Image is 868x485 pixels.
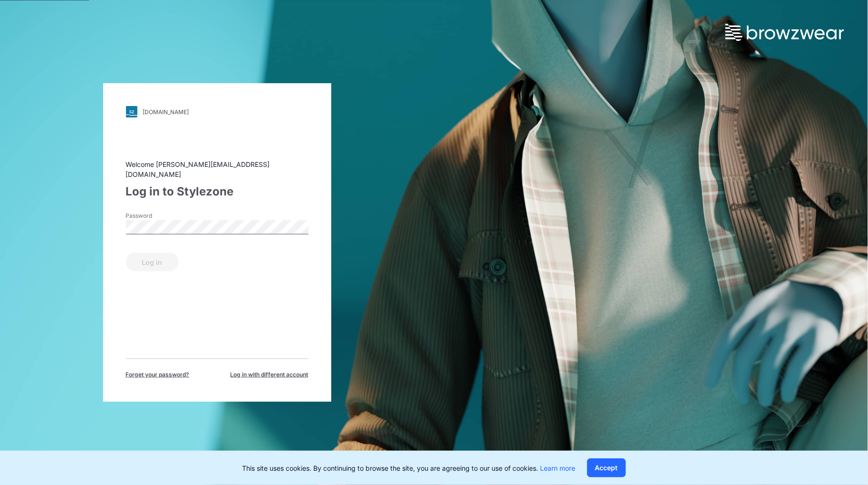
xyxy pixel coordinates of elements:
img: svg+xml;base64,PHN2ZyB3aWR0aD0iMjgiIGhlaWdodD0iMjgiIHZpZXdCb3g9IjAgMCAyOCAyOCIgZmlsbD0ibm9uZSIgeG... [126,106,137,117]
p: This site uses cookies. By continuing to browse the site, you are agreeing to our use of cookies. [242,463,576,473]
div: [DOMAIN_NAME] [143,108,189,116]
img: browzwear-logo.73288ffb.svg [725,24,844,41]
a: [DOMAIN_NAME] [126,106,309,117]
label: Password [126,212,193,220]
div: Welcome [PERSON_NAME][EMAIL_ADDRESS][DOMAIN_NAME] [126,159,309,179]
span: Forget your password? [126,370,190,379]
a: Learn more [540,464,576,472]
div: Log in to Stylezone [126,183,309,200]
span: Log in with different account [231,370,309,379]
button: Accept [587,458,626,477]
